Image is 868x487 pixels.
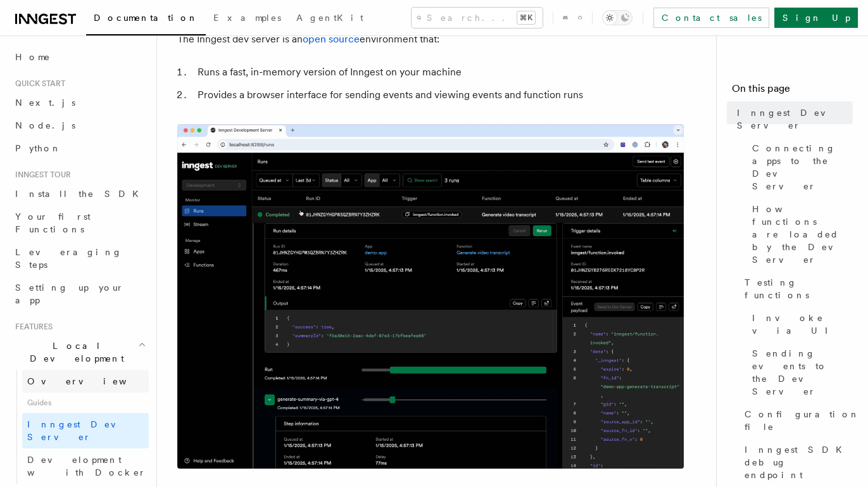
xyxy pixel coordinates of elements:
[15,120,75,130] span: Node.js
[752,347,853,398] span: Sending events to the Dev Server
[10,322,53,332] span: Features
[10,241,149,276] a: Leveraging Steps
[22,413,149,448] a: Inngest Dev Server
[15,212,91,234] span: Your first Functions
[774,8,858,28] a: Sign Up
[752,312,853,337] span: Invoke via UI
[303,33,360,45] a: open source
[10,46,149,68] a: Home
[10,205,149,241] a: Your first Functions
[27,376,158,386] span: Overview
[739,438,853,486] a: Inngest SDK debug endpoint
[653,8,769,28] a: Contact sales
[739,271,853,307] a: Testing functions
[15,51,51,63] span: Home
[296,13,363,23] span: AgentKit
[517,11,535,24] kbd: ⌘K
[747,198,853,271] a: How functions are loaded by the Dev Server
[213,13,281,23] span: Examples
[22,393,149,413] span: Guides
[86,4,206,35] a: Documentation
[177,124,684,469] img: Dev Server Demo
[739,403,853,438] a: Configuration file
[94,13,198,23] span: Documentation
[10,334,149,370] button: Local Development
[289,4,371,34] a: AgentKit
[752,203,853,266] span: How functions are loaded by the Dev Server
[10,137,149,160] a: Python
[194,63,684,81] li: Runs a fast, in-memory version of Inngest on your machine
[10,79,65,89] span: Quick start
[745,408,860,433] span: Configuration file
[10,339,138,365] span: Local Development
[10,91,149,114] a: Next.js
[10,182,149,205] a: Install the SDK
[22,370,149,393] a: Overview
[206,4,289,34] a: Examples
[752,142,853,193] span: Connecting apps to the Dev Server
[10,370,149,484] div: Local Development
[412,8,543,28] button: Search...⌘K
[10,114,149,137] a: Node.js
[747,137,853,198] a: Connecting apps to the Dev Server
[602,10,632,25] button: Toggle dark mode
[732,81,853,101] h4: On this page
[745,276,853,301] span: Testing functions
[15,247,122,270] span: Leveraging Steps
[745,443,853,481] span: Inngest SDK debug endpoint
[27,455,146,478] span: Development with Docker
[194,86,684,104] li: Provides a browser interface for sending events and viewing events and function runs
[27,419,135,442] span: Inngest Dev Server
[737,106,853,132] span: Inngest Dev Server
[177,30,684,48] p: The Inngest dev server is an environment that:
[22,448,149,484] a: Development with Docker
[15,282,124,305] span: Setting up your app
[10,276,149,312] a: Setting up your app
[10,170,71,180] span: Inngest tour
[15,189,146,199] span: Install the SDK
[747,342,853,403] a: Sending events to the Dev Server
[15,98,75,108] span: Next.js
[732,101,853,137] a: Inngest Dev Server
[747,307,853,342] a: Invoke via UI
[15,143,61,153] span: Python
